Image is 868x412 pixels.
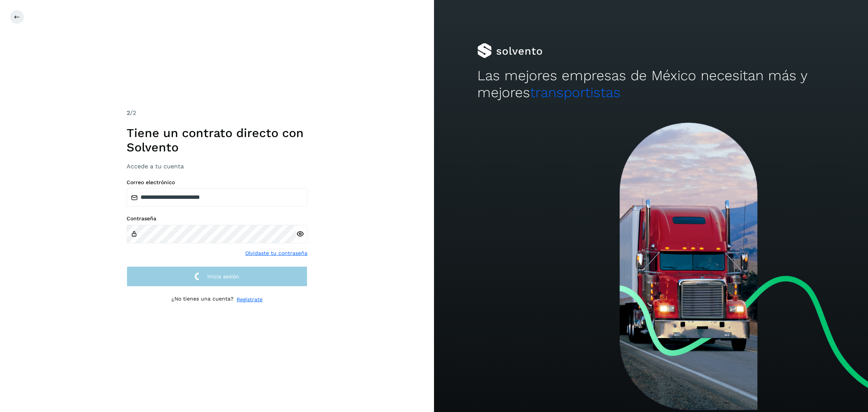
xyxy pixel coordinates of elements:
[207,274,239,279] span: Inicia sesión
[127,179,307,186] label: Correo electrónico
[127,126,307,155] h1: Tiene un contrato directo con Solvento
[237,296,263,304] a: Regístrate
[127,266,307,287] button: Inicia sesión
[127,108,307,117] div: /2
[127,163,307,170] h3: Accede a tu cuenta
[477,67,825,101] h2: Las mejores empresas de México necesitan más y mejores
[127,215,307,222] label: Contraseña
[127,109,130,116] span: 2
[530,84,620,101] span: transportistas
[245,249,307,257] a: Olvidaste tu contraseña
[171,296,234,304] p: ¿No tienes una cuenta?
